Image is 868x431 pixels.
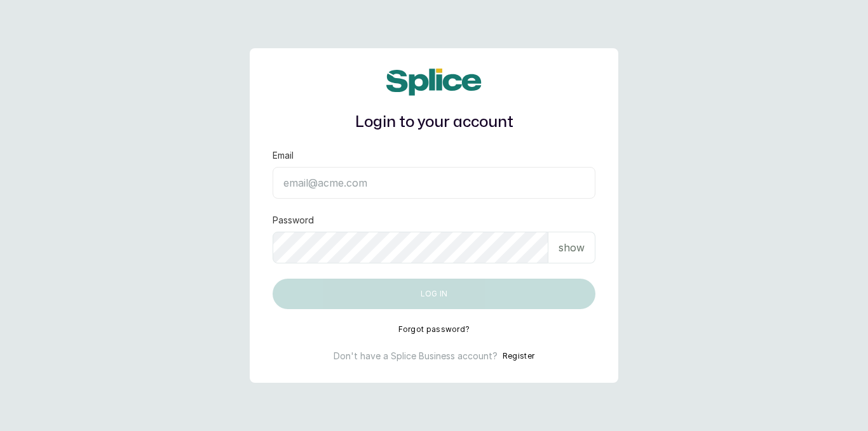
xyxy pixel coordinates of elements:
[503,350,534,362] button: Register
[398,324,470,335] button: Forgot password?
[273,167,595,199] input: email@acme.com
[334,350,498,362] p: Don't have a Splice Business account?
[273,149,294,162] label: Email
[559,240,585,255] p: show
[273,279,595,309] button: Log in
[273,214,314,227] label: Password
[273,111,595,134] h1: Login to your account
